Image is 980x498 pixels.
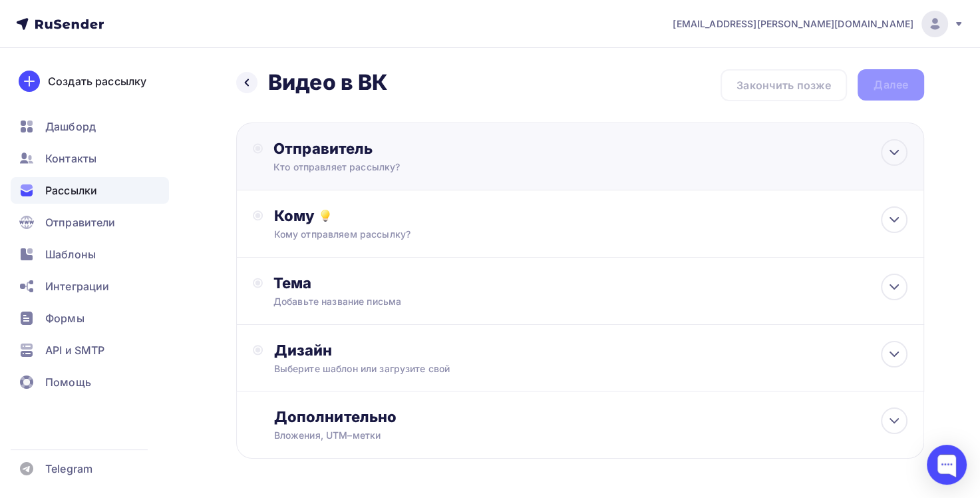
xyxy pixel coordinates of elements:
span: Дашборд [45,119,96,134]
h2: Видео в ВК [268,69,388,96]
div: Кому [273,206,907,225]
span: [EMAIL_ADDRESS][PERSON_NAME][DOMAIN_NAME] [673,17,913,31]
span: Интеграции [45,278,109,294]
div: Отправитель [273,139,562,158]
span: Отправители [45,214,116,230]
div: Выберите шаблон или загрузите свой [273,362,844,375]
a: Рассылки [11,177,169,204]
div: Кому отправляем рассылку? [273,228,844,241]
div: Создать рассылку [48,73,146,89]
a: Формы [11,305,169,332]
a: Контакты [11,145,169,172]
span: Формы [45,310,84,326]
div: Дизайн [273,341,907,360]
a: Дашборд [11,113,169,140]
span: Рассылки [45,182,97,198]
span: Помощь [45,374,91,390]
span: Контакты [45,150,96,166]
span: Telegram [45,461,92,477]
span: Шаблоны [45,246,96,262]
div: Дополнительно [273,407,907,426]
a: Отправители [11,209,169,236]
div: Вложения, UTM–метки [273,429,844,442]
a: [EMAIL_ADDRESS][PERSON_NAME][DOMAIN_NAME] [673,11,964,37]
span: API и SMTP [45,342,104,358]
div: Тема [273,274,536,292]
a: Шаблоны [11,241,169,268]
div: Добавьте название письма [273,295,510,308]
div: Кто отправляет рассылку? [273,160,533,174]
